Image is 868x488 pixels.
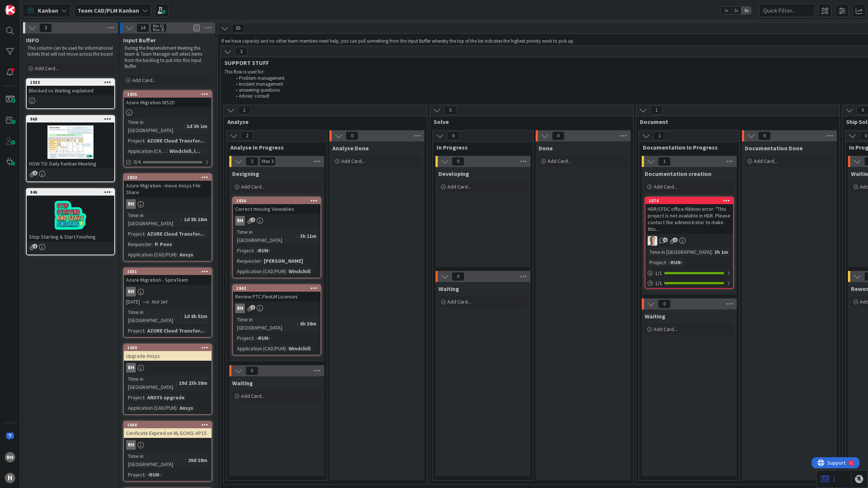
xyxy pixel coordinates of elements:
[233,292,320,301] div: Review PTC FlexLM Licenses
[177,250,178,259] span: :
[754,158,777,164] span: Add Card...
[144,137,145,145] span: :
[645,204,733,234] div: HDR/CFDC office Ribbon error: "This project is not available in HDR. Please contact the administr...
[5,452,15,462] div: RH
[124,363,211,373] div: RH
[341,158,365,164] span: Add Card...
[181,215,182,223] span: :
[27,116,114,122] div: 968
[711,248,713,256] span: :
[27,232,114,242] div: Stop Starting & Start Finishing
[145,471,163,479] div: -RUN-
[645,269,733,278] div: 1/1
[177,379,209,387] div: 19d 23h 38m
[27,189,114,196] div: 946
[126,404,177,412] div: Application (CAD/PLM)
[33,244,37,249] span: 1
[126,240,152,248] div: Requester
[178,250,195,259] div: Ansys
[663,238,668,242] span: 8
[673,238,678,242] span: 2
[648,248,711,256] div: Time in [GEOGRAPHIC_DATA]
[33,171,37,176] span: 1
[126,147,167,155] div: Application (CAD/PLM)
[27,79,114,86] div: 1033
[241,393,265,399] span: Add Card...
[124,91,211,107] div: 1835Azure Migration WS20
[126,327,144,335] div: Project
[26,115,115,182] a: 968HOW TO: Daily Kanban Meeting
[548,158,571,164] span: Add Card...
[298,232,318,240] div: 3h 11m
[235,267,286,275] div: Application (CAD/PLM)
[233,285,320,292] div: 1842
[27,159,114,168] div: HOW TO: Daily Kanban Meeting
[254,246,272,255] div: -RUN-
[287,267,312,275] div: Windchill
[654,326,677,333] span: Add Card...
[132,77,156,83] span: Add Card...
[648,236,657,246] img: BO
[241,131,253,140] span: 2
[127,175,211,180] div: 1833
[123,344,212,415] a: 1669Upgrade AnsysRHTime in [GEOGRAPHIC_DATA]:19d 23h 38mProject:ANSYS upgradeApplication (CAD/PLM...
[640,118,830,125] span: Document
[27,116,114,168] div: 968HOW TO: Daily Kanban Meeting
[184,122,185,130] span: :
[124,275,211,285] div: Azure Migration - SpiraTeam
[124,428,211,438] div: Cerificate Expired on NL-SCH01-AP15
[38,6,58,15] span: Kanban
[145,327,206,335] div: AZURE Cloud Transfor...
[233,285,320,301] div: 1842Review PTC FlexLM Licenses
[178,404,195,412] div: Ansys
[124,422,211,428] div: 1668
[645,197,733,204] div: 1574
[447,298,471,305] span: Add Card...
[181,312,182,320] span: :
[5,5,15,15] img: Visit kanbanzone.com
[645,170,711,177] span: Documentation creation
[648,258,666,266] div: Project
[182,215,209,223] div: 1d 5h 18m
[126,471,144,479] div: Project
[437,144,524,151] span: In Progress
[658,299,671,308] span: 0
[27,189,114,242] div: 946Stop Starting & Start Finishing
[127,269,211,274] div: 1831
[235,344,286,353] div: Application (CAD/PLM)
[126,211,181,227] div: Time in [GEOGRAPHIC_DATA]
[721,7,731,14] span: 1x
[126,199,136,209] div: RH
[645,279,733,288] div: 1/1
[153,240,174,248] div: P. Pons
[124,268,211,285] div: 1831Azure Migration - SpiraTeam
[177,404,178,412] span: :
[123,173,212,262] a: 1833Azure Migration - move Ansys File ShareRHTime in [GEOGRAPHIC_DATA]:1d 5h 18mProject:AZURE Clo...
[254,334,272,342] div: -RUN-
[145,230,206,238] div: AZURE Cloud Transfor...
[152,298,168,305] i: Not Set
[236,198,320,203] div: 1836
[645,197,734,289] a: 1574HDR/CFDC office Ribbon error: "This project is not available in HDR. Please contact the admin...
[298,320,318,328] div: 6h 38m
[253,334,254,342] span: :
[447,183,471,190] span: Add Card...
[126,440,136,450] div: RH
[235,246,253,255] div: Project
[126,363,136,373] div: RH
[297,320,298,328] span: :
[78,7,139,14] b: Team CAD/PLM Kanban
[658,157,671,166] span: 1
[39,23,52,32] span: 3
[654,183,677,190] span: Add Card...
[653,131,666,140] span: 1
[246,366,258,375] span: 0
[185,456,186,464] span: :
[452,157,464,166] span: 0
[232,24,244,33] span: 65
[26,188,115,255] a: 946Stop Starting & Start Finishing
[144,327,145,335] span: :
[26,36,39,44] span: INFO
[233,216,320,226] div: RH
[235,315,297,332] div: Time in [GEOGRAPHIC_DATA]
